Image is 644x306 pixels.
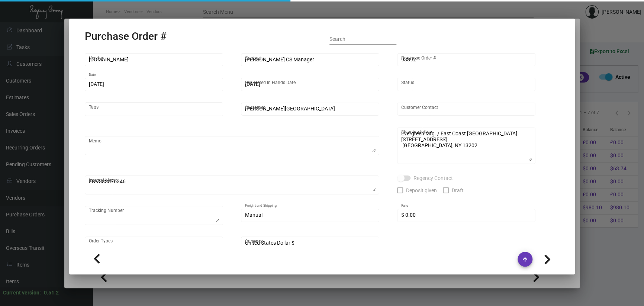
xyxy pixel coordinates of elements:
div: 0.51.2 [44,289,59,297]
span: Deposit given [406,186,437,195]
h2: Purchase Order # [85,30,167,43]
div: Current version: [3,289,41,297]
span: Regency Contact [413,174,453,183]
span: Draft [452,186,464,195]
span: Manual [245,212,263,218]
